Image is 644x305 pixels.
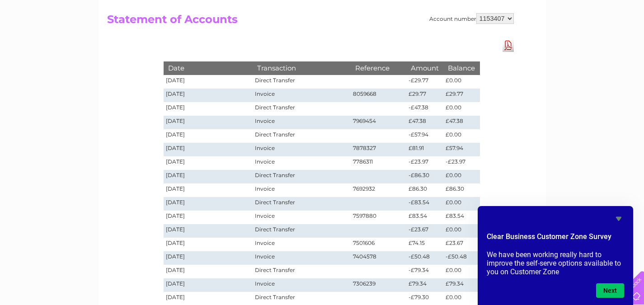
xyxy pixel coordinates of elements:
td: Direct Transfer [253,224,350,238]
td: [DATE] [164,211,253,224]
td: 8059668 [351,89,407,102]
td: Direct Transfer [253,102,350,116]
a: 0333 014 3131 [474,5,536,16]
td: -£86.30 [406,170,443,183]
td: -£83.54 [406,197,443,211]
td: Invoice [253,278,350,292]
td: -£47.38 [406,102,443,116]
td: Invoice [253,89,350,102]
td: £29.77 [406,89,443,102]
button: Hide survey [613,213,624,224]
td: -£50.48 [443,251,479,265]
td: 7786311 [351,156,407,170]
td: [DATE] [164,251,253,265]
div: Clear Business is a trading name of Verastar Limited (registered in [GEOGRAPHIC_DATA] No. 3667643... [109,5,536,44]
td: £0.00 [443,170,479,183]
a: Blog [565,38,578,45]
td: £0.00 [443,129,479,143]
td: £83.54 [406,211,443,224]
td: Invoice [253,156,350,170]
td: £0.00 [443,197,479,211]
td: -£50.48 [406,251,443,265]
td: £81.91 [406,143,443,156]
a: Contact [584,38,606,45]
td: -£79.34 [406,265,443,278]
div: Account number [429,13,514,24]
p: We have been working really hard to improve the self-serve options available to you on Customer Zone [487,250,624,276]
td: -£23.67 [406,224,443,238]
td: 7597880 [351,211,407,224]
td: [DATE] [164,170,253,183]
td: [DATE] [164,238,253,251]
td: [DATE] [164,116,253,129]
td: £0.00 [443,102,479,116]
td: [DATE] [164,183,253,197]
td: £0.00 [443,265,479,278]
td: Direct Transfer [253,129,350,143]
td: [DATE] [164,143,253,156]
td: £23.67 [443,238,479,251]
td: -£29.77 [406,75,443,89]
td: [DATE] [164,102,253,116]
td: £86.30 [443,183,479,197]
td: [DATE] [164,265,253,278]
button: Next question [596,283,624,298]
td: [DATE] [164,75,253,89]
td: £79.34 [406,278,443,292]
td: Invoice [253,143,350,156]
a: Log out [615,38,636,45]
td: Direct Transfer [253,170,350,183]
td: 7878327 [351,143,407,156]
td: £0.00 [443,224,479,238]
td: 7969454 [351,116,407,129]
td: £86.30 [406,183,443,197]
td: Invoice [253,116,350,129]
td: [DATE] [164,156,253,170]
td: £47.38 [443,116,479,129]
th: Amount [406,61,443,75]
a: Water [485,38,502,45]
td: Direct Transfer [253,197,350,211]
td: £83.54 [443,211,479,224]
h2: Clear Business Customer Zone Survey [487,231,624,247]
td: [DATE] [164,224,253,238]
th: Balance [443,61,479,75]
td: £47.38 [406,116,443,129]
td: £74.15 [406,238,443,251]
td: Direct Transfer [253,265,350,278]
div: Clear Business Customer Zone Survey [487,213,624,298]
a: Telecoms [533,38,560,45]
td: [DATE] [164,197,253,211]
th: Date [164,61,253,75]
img: logo.png [23,23,69,51]
td: 7692932 [351,183,407,197]
td: -£23.97 [406,156,443,170]
td: 7404578 [351,251,407,265]
td: £0.00 [443,75,479,89]
td: -£23.97 [443,156,479,170]
td: [DATE] [164,89,253,102]
td: [DATE] [164,129,253,143]
td: £57.94 [443,143,479,156]
td: [DATE] [164,278,253,292]
td: 7501606 [351,238,407,251]
td: Direct Transfer [253,75,350,89]
th: Transaction [253,61,350,75]
td: Invoice [253,251,350,265]
h2: Statement of Accounts [107,13,514,30]
td: -£57.94 [406,129,443,143]
td: Invoice [253,238,350,251]
td: 7306239 [351,278,407,292]
td: £29.77 [443,89,479,102]
td: Invoice [253,211,350,224]
a: Energy [508,38,527,45]
td: £79.34 [443,278,479,292]
th: Reference [351,61,407,75]
a: Download Pdf [503,39,514,52]
td: Invoice [253,183,350,197]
